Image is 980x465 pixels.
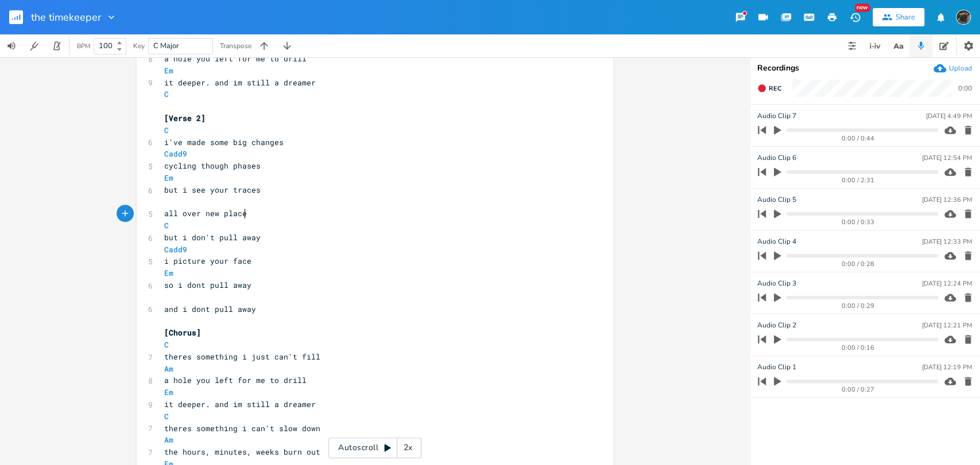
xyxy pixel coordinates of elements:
span: C [164,89,169,99]
div: 0:00 / 2:31 [777,177,938,183]
span: the timekeeper [31,12,101,22]
span: theres something i can't slow down [164,423,320,433]
span: Em [164,268,173,278]
button: New [843,7,866,28]
span: a hole you left for me to drill [164,53,307,64]
div: BPM [77,43,90,49]
div: Recordings [757,64,973,72]
div: 0:00 / 0:16 [777,345,938,351]
span: the hours, minutes, weeks burn out [164,447,320,457]
div: [DATE] 12:21 PM [922,322,972,329]
span: Em [164,387,173,397]
div: [DATE] 12:24 PM [922,280,972,287]
span: Cadd9 [164,244,187,255]
div: Transpose [220,42,251,49]
span: [Chorus] [164,327,201,338]
span: Em [164,173,173,183]
span: theres something i just can't fill [164,351,320,362]
span: C [164,220,169,230]
div: [DATE] 4:49 PM [926,113,972,119]
span: so i dont pull away [164,280,251,290]
span: Rec [769,84,781,93]
span: C [164,339,169,350]
img: August Tyler Gallant [956,10,971,25]
span: it deeper. and im still a dreamer [164,399,316,409]
div: [DATE] 12:54 PM [922,155,972,161]
span: cycling though phases [164,161,261,171]
div: Share [896,12,915,22]
div: [DATE] 12:36 PM [922,197,972,203]
div: 0:00 / 0:29 [777,303,938,309]
div: 0:00 [958,85,972,92]
div: [DATE] 12:33 PM [922,239,972,245]
span: and i dont pull away [164,304,256,314]
div: 0:00 / 0:33 [777,219,938,225]
button: Rec [753,79,786,97]
div: New [855,3,870,12]
span: C Major [153,41,179,51]
div: [DATE] 12:19 PM [922,364,972,370]
span: Audio Clip 7 [757,111,796,122]
span: Audio Clip 5 [757,194,796,205]
span: Audio Clip 2 [757,320,796,331]
span: i've made some big changes [164,137,284,147]
span: Audio Clip 1 [757,362,796,373]
div: Key [133,42,145,49]
span: Am [164,435,173,445]
button: Upload [933,62,972,75]
div: 0:00 / 0:44 [777,135,938,142]
span: it deeper. and im still a dreamer [164,77,316,88]
button: Share [873,8,924,26]
div: Upload [949,64,972,73]
div: 0:00 / 0:28 [777,261,938,267]
span: C [164,125,169,135]
span: but i don't pull away [164,232,261,243]
span: but i see your traces [164,185,261,195]
span: [Verse 2] [164,113,206,123]
div: Autoscroll [328,437,421,458]
span: Cadd9 [164,149,187,159]
span: i picture your face [164,256,251,266]
span: a hole you left for me to drill [164,375,307,385]
div: 2x [397,437,418,458]
span: Em [164,65,173,76]
span: Audio Clip 3 [757,278,796,289]
div: 0:00 / 0:27 [777,386,938,393]
span: Audio Clip 4 [757,236,796,247]
span: Am [164,364,173,374]
span: all over new place [164,208,247,218]
span: C [164,411,169,421]
span: Audio Clip 6 [757,153,796,163]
